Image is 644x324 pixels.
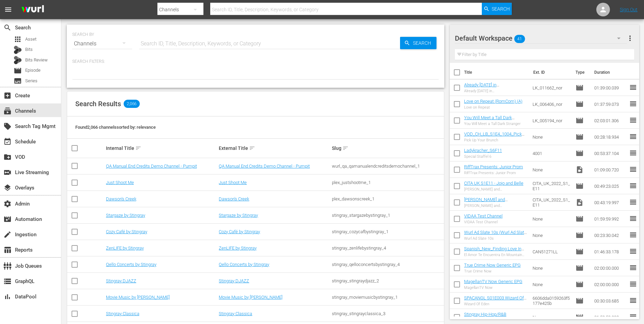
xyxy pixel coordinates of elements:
span: Episode [576,231,584,239]
a: Dawson's Creek [106,196,136,201]
a: Movie Music by [PERSON_NAME] [106,295,170,300]
a: Qello Concerts by Stingray [219,262,269,267]
td: None [530,161,573,178]
td: LK_011662_nor [530,80,573,96]
a: Spanish_New_Finding Love In Mountain View [464,246,524,256]
span: Episode [576,215,584,223]
a: Stargaze by Stingray [106,213,145,218]
span: reorder [629,231,637,239]
button: Search [400,37,436,49]
span: Job Queues [3,262,12,270]
div: MagellanTV Now [464,285,522,290]
span: reorder [629,132,637,141]
span: DataPool [3,293,12,301]
span: reorder [629,198,637,206]
span: Episode [576,116,584,125]
span: reorder [629,149,637,157]
span: VOD [3,153,12,161]
div: Channels [72,34,132,53]
span: Schedule [3,138,12,146]
td: LK_006406_nor [530,96,573,112]
span: Bits Review [25,57,48,64]
a: You Will Meet a Tall Dark Stranger (RomCom) (A) [464,115,515,125]
span: 2,066 [124,100,140,108]
a: Stingray Classica [219,311,252,316]
span: Search [492,3,510,15]
div: External Title [219,144,330,152]
a: MagellanTV Now Generic EPG [464,279,522,284]
span: Episode [576,313,584,321]
a: Cozy Café by Stingray [106,229,147,234]
a: Already [DATE] in [GEOGRAPHIC_DATA] (RomCom) (A) [464,82,505,98]
td: 00:28:18.934 [592,129,629,145]
a: Dawson's Creek [219,196,249,201]
div: plex_dawsonscreek_1 [332,196,443,201]
span: Found 2,066 channels sorted by: relevance [75,125,156,130]
span: Episode [576,100,584,108]
span: Episode [576,264,584,272]
span: Episode [14,67,22,75]
span: reorder [629,83,637,91]
th: Title [464,63,529,82]
div: Bits [14,46,22,54]
td: None [530,276,573,293]
span: reorder [629,100,637,108]
a: Just Shoot Me [106,180,134,185]
span: Episode [25,67,41,74]
span: reorder [629,296,637,305]
span: Series [14,77,22,85]
div: Bits Review [14,56,22,64]
span: Live Streaming [3,168,12,177]
div: Love on Repeat [464,105,522,110]
td: 02:00:00.000 [592,260,629,276]
span: 41 [514,32,525,46]
div: Wurl Ad Slate 10s [464,236,527,241]
div: Wizard Of Eden [464,302,527,306]
span: Episode [576,297,584,305]
p: Search Filters: [72,59,439,65]
span: Overlays [3,184,12,192]
td: 00:23:30.042 [592,227,629,243]
a: Stingray DJAZZ [106,278,136,283]
div: plex_justshootme_1 [332,180,443,185]
a: ZenLIFE by Stingray [219,245,257,251]
div: [PERSON_NAME] and [PERSON_NAME] [464,203,527,208]
div: stingray_moviemusicbystingray_1 [332,295,443,300]
span: Search [3,24,12,32]
td: None [530,211,573,227]
span: reorder [629,247,637,255]
span: reorder [629,116,637,124]
span: menu [4,5,12,14]
span: Bits [25,46,33,53]
span: sort [342,145,349,151]
a: [PERSON_NAME] and [PERSON_NAME] [464,197,508,207]
span: reorder [629,165,637,173]
td: 00:49:23.025 [592,178,629,194]
div: stingray_stingrayclassica_3 [332,311,443,316]
a: Sign Out [620,7,638,12]
td: 00:43:19.997 [592,194,629,211]
span: sort [249,145,255,151]
a: VIDAA Test Channel [464,213,503,219]
th: Type [571,63,590,82]
td: None [530,260,573,276]
button: Search [482,3,512,15]
td: CAN51271LL [530,243,573,260]
td: 01:46:33.178 [592,243,629,260]
span: sort [135,145,141,151]
a: Stingray Hip-Hop/R&B [464,312,506,317]
td: LK_005194_nor [530,112,573,129]
span: reorder [629,182,637,190]
span: Episode [576,149,584,157]
div: stingray_stingraydjazz_2 [332,278,443,283]
div: stingray_qelloconcertsbystingray_4 [332,262,443,267]
a: True Crime Now Generic EPG [464,263,521,268]
span: Asset [14,35,22,43]
span: Automation [3,215,12,223]
a: Just Shoot Me [219,180,247,185]
span: Video [576,166,584,174]
span: reorder [629,264,637,272]
a: Ladykracher_S6F11 [464,148,502,153]
a: Stingray Classica [106,311,139,316]
span: Episode [576,280,584,288]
